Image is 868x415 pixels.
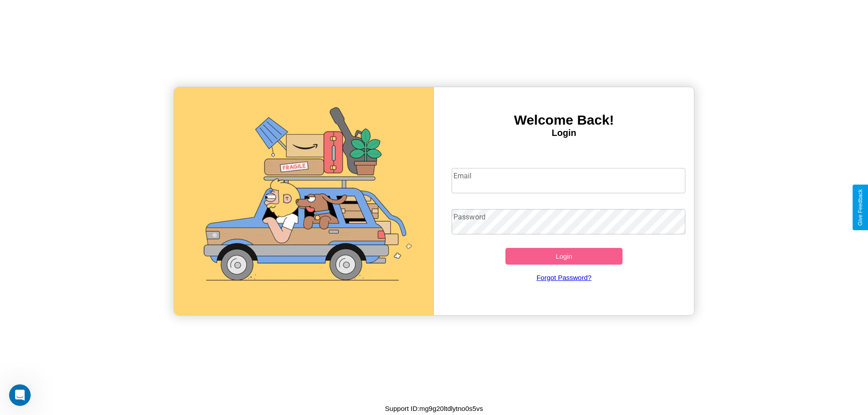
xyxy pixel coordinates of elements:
h3: Welcome Back! [434,112,694,128]
div: Give Feedback [857,189,863,226]
img: gif [174,87,434,315]
button: Login [505,248,623,265]
iframe: Intercom live chat [9,384,31,406]
a: Forgot Password? [447,265,681,290]
p: Support ID: mg9g20ltdlytno0s5vs [385,402,483,415]
h4: Login [434,128,694,138]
